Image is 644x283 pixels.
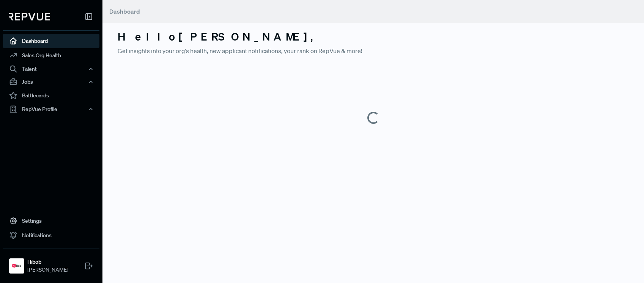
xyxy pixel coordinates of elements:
span: [PERSON_NAME] [27,266,68,274]
strong: Hibob [27,258,68,266]
a: HibobHibob[PERSON_NAME] [3,249,99,277]
a: Battlecards [3,88,99,103]
button: Talent [3,63,99,75]
a: Notifications [3,228,99,242]
h3: Hello [PERSON_NAME] , [118,30,629,43]
img: RepVue [9,13,50,20]
a: Dashboard [3,34,99,48]
a: Sales Org Health [3,48,99,63]
a: Settings [3,214,99,228]
p: Get insights into your org's health, new applicant notifications, your rank on RepVue & more! [118,46,629,55]
button: RepVue Profile [3,103,99,116]
span: Dashboard [109,8,140,15]
button: Jobs [3,75,99,88]
img: Hibob [11,260,23,272]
